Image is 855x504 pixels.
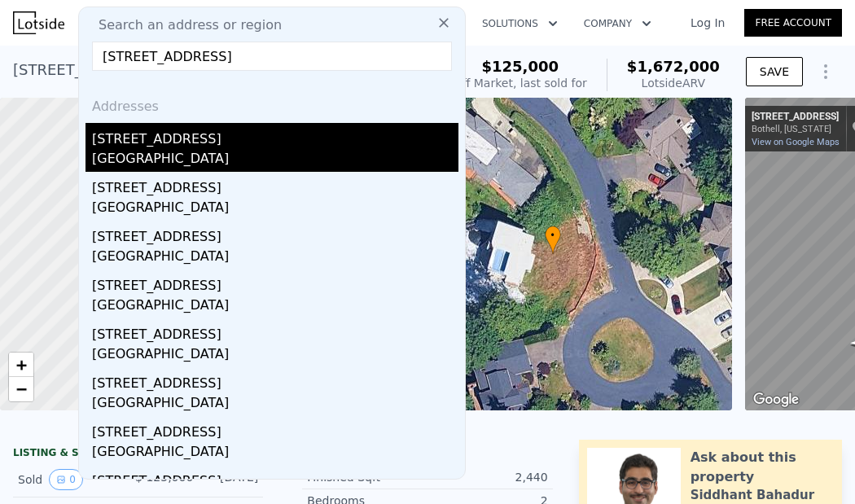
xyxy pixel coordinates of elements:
a: Zoom in [9,353,33,377]
button: Show Options [809,55,842,88]
img: Lotside [13,11,64,34]
div: [GEOGRAPHIC_DATA] [92,393,458,416]
div: Ask about this property [691,448,834,487]
div: [STREET_ADDRESS] , Bothell , WA 98011 [13,59,303,81]
span: − [16,379,27,399]
button: SAVE [746,57,803,86]
button: View historical data [49,469,83,490]
div: [GEOGRAPHIC_DATA] [92,149,458,172]
div: 2,440 [427,469,548,485]
div: [STREET_ADDRESS] [92,465,458,491]
div: Sold [18,469,122,490]
div: [GEOGRAPHIC_DATA] [92,442,458,465]
span: • [545,228,561,243]
div: [STREET_ADDRESS] [92,367,458,393]
div: Lotside ARV [627,75,720,91]
div: [STREET_ADDRESS] [752,111,839,124]
div: [GEOGRAPHIC_DATA] [92,344,458,367]
div: [DATE] [206,469,258,490]
div: [STREET_ADDRESS] [92,172,458,198]
a: Zoom out [9,377,33,401]
div: • [545,226,561,254]
span: Search an address or region [85,15,282,35]
div: [STREET_ADDRESS] [92,318,458,344]
div: [GEOGRAPHIC_DATA] [92,198,458,221]
div: Addresses [85,84,458,123]
div: LISTING & SALE HISTORY [13,446,263,462]
button: Solutions [469,9,571,38]
a: Open this area in Google Maps (opens a new window) [749,389,803,410]
div: [GEOGRAPHIC_DATA] [92,296,458,318]
a: Free Account [744,9,842,37]
span: + [16,354,27,375]
div: Siddhant Bahadur [691,487,814,503]
img: Google [749,389,803,410]
div: [STREET_ADDRESS] [92,123,458,149]
a: Log In [671,15,744,31]
button: Company [571,9,664,38]
input: Enter an address, city, region, neighborhood or zip code [92,42,452,71]
div: [STREET_ADDRESS] [92,416,458,442]
div: [GEOGRAPHIC_DATA] [92,247,458,270]
div: [STREET_ADDRESS] [92,270,458,296]
div: [STREET_ADDRESS] [92,221,458,247]
div: Bothell, [US_STATE] [752,124,839,134]
a: View on Google Maps [752,137,840,147]
span: $1,672,000 [627,58,720,75]
span: $125,000 [482,58,559,75]
div: Off Market, last sold for [454,75,587,91]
